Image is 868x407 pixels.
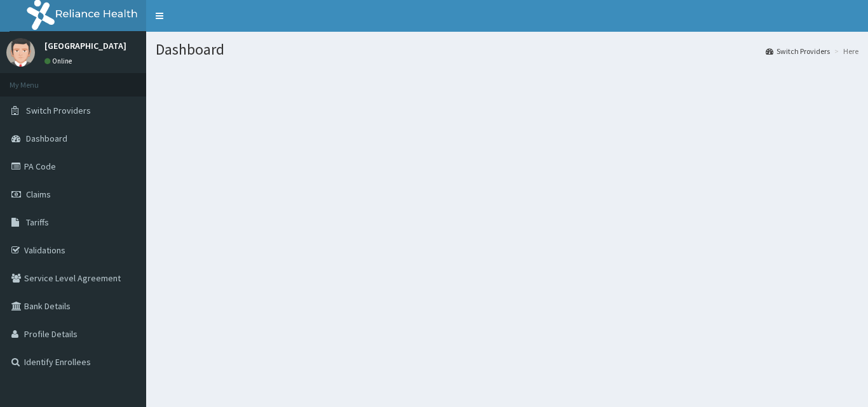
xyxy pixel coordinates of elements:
[26,217,49,228] span: Tariffs
[26,105,91,116] span: Switch Providers
[44,41,126,50] p: [GEOGRAPHIC_DATA]
[44,57,75,65] a: Online
[766,46,830,57] a: Switch Providers
[831,46,858,57] li: Here
[156,41,858,58] h1: Dashboard
[26,133,67,144] span: Dashboard
[6,38,35,67] img: User Image
[26,189,51,200] span: Claims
